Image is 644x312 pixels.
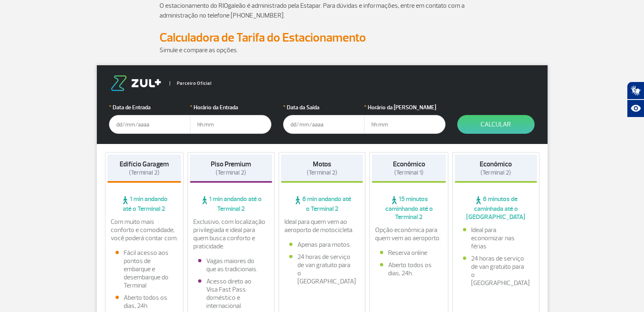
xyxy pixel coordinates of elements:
li: Aberto todos os dias, 24h. [380,261,438,277]
span: 1 min andando até o Terminal 2 [107,195,181,213]
label: Data de Entrada [109,103,190,112]
li: Reserva online [380,249,438,257]
p: Ideal para quem vem ao aeroporto de motocicleta. [284,218,360,234]
li: 24 horas de serviço de van gratuito para o [GEOGRAPHIC_DATA] [463,254,529,287]
li: Ideal para economizar nas férias [463,226,529,250]
p: Opção econômica para quem vem ao aeroporto. [375,226,443,242]
label: Horário da Entrada [190,103,271,112]
img: logo-zul.png [109,75,163,91]
span: (Terminal 1) [394,169,424,177]
h2: Calculadora de Tarifa do Estacionamento [159,30,485,45]
button: Abrir recursos assistivos. [627,100,644,117]
strong: Motos [313,160,331,168]
strong: Piso Premium [211,160,251,168]
p: O estacionamento do RIOgaleão é administrado pela Estapar. Para dúvidas e informações, entre em c... [159,1,485,20]
p: Exclusivo, com localização privilegiada e ideal para quem busca conforto e praticidade. [193,218,269,250]
strong: Econômico [480,160,512,168]
button: Calcular [457,115,535,134]
span: 6 min andando até o Terminal 2 [281,195,363,213]
li: 24 horas de serviço de van gratuito para o [GEOGRAPHIC_DATA] [289,253,355,285]
strong: Edifício Garagem [120,160,169,168]
li: Acesso direto ao Visa Fast Pass doméstico e internacional. [198,277,264,310]
button: Abrir tradutor de língua de sinais. [627,82,644,100]
span: (Terminal 2) [307,169,337,177]
input: hh:mm [364,115,445,134]
strong: Econômico [393,160,425,168]
span: 15 minutos caminhando até o Terminal 2 [372,195,446,221]
li: Fácil acesso aos pontos de embarque e desembarque do Terminal [116,249,173,290]
span: (Terminal 2) [129,169,159,177]
p: Com muito mais conforto e comodidade, você poderá contar com: [111,218,178,242]
label: Data da Saída [283,103,365,112]
span: 1 min andando até o Terminal 2 [190,195,272,213]
label: Horário da [PERSON_NAME] [364,103,445,112]
input: dd/mm/aaaa [283,115,365,134]
span: Parceiro Oficial [170,81,212,86]
li: Vagas maiores do que as tradicionais. [198,257,264,273]
div: Plugin de acessibilidade da Hand Talk. [627,82,644,117]
span: 6 minutos de caminhada até o [GEOGRAPHIC_DATA] [455,195,537,221]
li: Apenas para motos. [289,241,355,249]
li: Aberto todos os dias, 24h [116,294,173,310]
p: Simule e compare as opções. [159,45,485,55]
input: dd/mm/aaaa [109,115,190,134]
input: hh:mm [190,115,271,134]
span: (Terminal 2) [216,169,246,177]
span: (Terminal 2) [480,169,511,177]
